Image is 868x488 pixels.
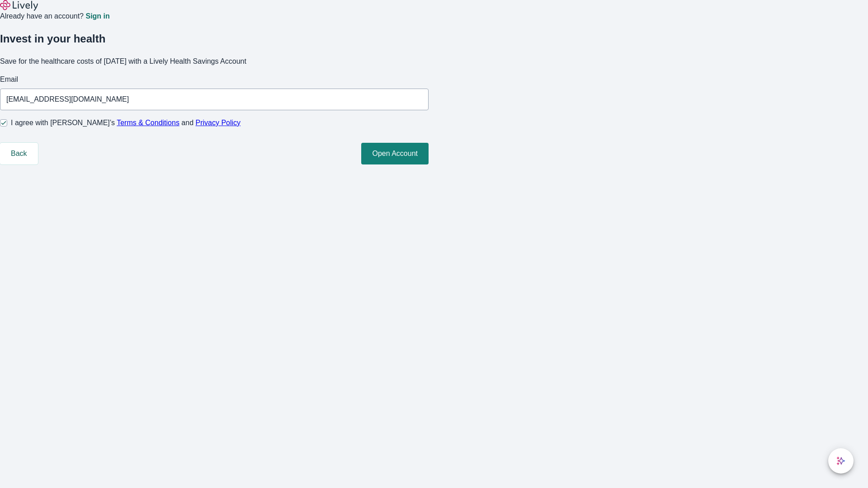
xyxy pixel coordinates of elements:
svg: Lively AI Assistant [836,456,845,465]
button: Open Account [361,143,429,164]
button: chat [828,448,854,474]
a: Privacy Policy [196,119,241,127]
span: I agree with [PERSON_NAME]’s and [11,117,241,128]
a: Sign in [85,13,109,20]
a: Terms & Conditions [117,119,179,127]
